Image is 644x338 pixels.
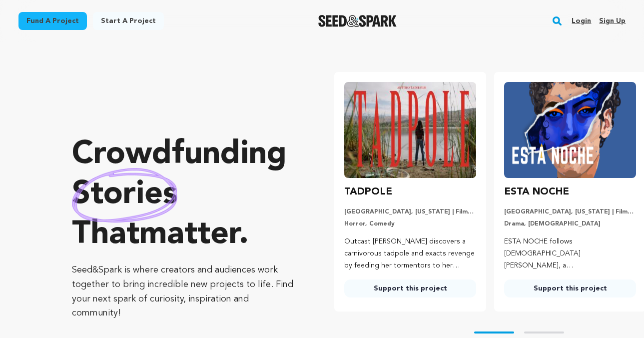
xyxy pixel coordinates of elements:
a: Login [572,13,591,29]
a: Seed&Spark Homepage [318,15,397,27]
p: Seed&Spark is where creators and audiences work together to bring incredible new projects to life... [72,263,294,320]
h3: ESTA NOCHE [504,184,569,200]
a: Sign up [599,13,626,29]
img: Seed&Spark Logo Dark Mode [318,15,397,27]
h3: TADPOLE [344,184,392,200]
img: hand sketched image [72,168,177,222]
img: ESTA NOCHE image [504,82,636,178]
p: [GEOGRAPHIC_DATA], [US_STATE] | Film Short [344,208,476,216]
p: Horror, Comedy [344,220,476,228]
a: Support this project [504,279,636,297]
a: Support this project [344,279,476,297]
img: TADPOLE image [344,82,476,178]
p: Crowdfunding that . [72,135,294,255]
p: ESTA NOCHE follows [DEMOGRAPHIC_DATA] [PERSON_NAME], a [DEMOGRAPHIC_DATA], homeless runaway, conf... [504,236,636,271]
p: [GEOGRAPHIC_DATA], [US_STATE] | Film Short [504,208,636,216]
p: Outcast [PERSON_NAME] discovers a carnivorous tadpole and exacts revenge by feeding her tormentor... [344,236,476,271]
a: Fund a project [18,12,87,30]
p: Drama, [DEMOGRAPHIC_DATA] [504,220,636,228]
span: matter [139,219,239,251]
a: Start a project [93,12,164,30]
